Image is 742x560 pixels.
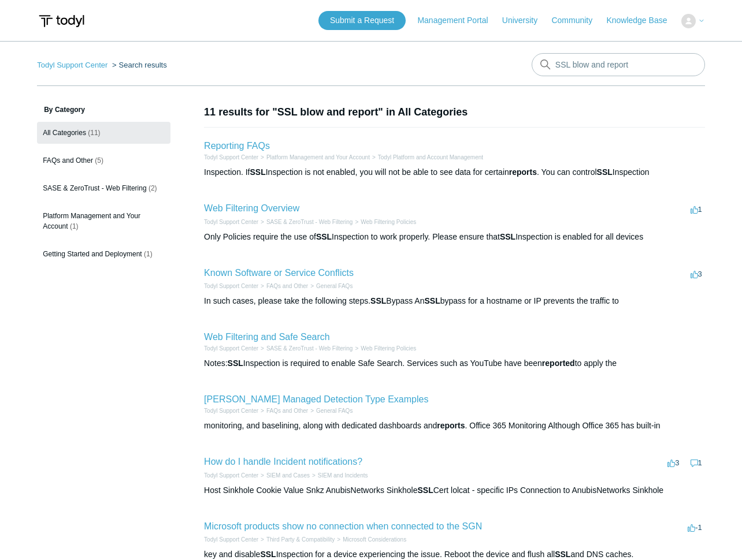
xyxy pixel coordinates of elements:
[204,345,258,352] a: Todyl Support Center
[691,205,702,214] span: 1
[266,219,353,225] a: SASE & ZeroTrust - Web Filtering
[266,154,370,160] a: Platform Management and Your Account
[149,184,157,192] span: (2)
[258,535,335,544] li: Third Party & Compatibility
[691,458,702,467] span: 1
[361,345,416,352] a: Web Filtering Policies
[258,344,353,353] li: SASE & ZeroTrust - Web Filtering
[260,550,276,559] em: SSL
[37,61,110,69] li: Todyl Support Center
[437,421,465,430] em: reports
[204,420,705,432] div: monitoring, and baselining, along with dedicated dashboards and . Office 365 Monitoring Although ...
[204,484,705,496] div: Host Sinkhole Cookie Value Snkz AnubisNetworks Sinkhole Cert lolcat - specific IPs Connection to ...
[204,218,258,226] li: Todyl Support Center
[500,232,515,241] em: SSL
[70,222,79,230] span: (1)
[316,232,332,241] em: SSL
[37,150,170,171] a: FAQs and Other (5)
[343,536,406,543] a: Microsoft Considerations
[310,471,368,480] li: SIEM and Incidents
[308,282,353,290] li: General FAQs
[318,472,368,479] a: SIEM and Incidents
[204,535,258,544] li: Todyl Support Center
[688,523,702,532] span: -1
[551,14,604,27] a: Community
[204,344,258,353] li: Todyl Support Center
[43,250,142,258] span: Getting Started and Deployment
[204,104,705,120] h1: 11 results for "SSL blow and report" in All Categories
[250,167,266,177] em: SSL
[43,129,86,137] span: All Categories
[37,243,170,265] a: Getting Started and Deployment (1)
[37,177,170,199] a: SASE & ZeroTrust - Web Filtering (2)
[204,536,258,543] a: Todyl Support Center
[266,472,310,479] a: SIEM and Cases
[542,359,575,368] em: reported
[532,53,705,76] input: Search
[353,344,416,353] li: Web Filtering Policies
[266,345,353,352] a: SASE & ZeroTrust - Web Filtering
[43,156,93,165] span: FAQs and Other
[258,218,353,226] li: SASE & ZeroTrust - Web Filtering
[204,141,270,151] a: Reporting FAQs
[95,156,103,165] span: (5)
[691,270,702,278] span: 3
[204,268,354,278] a: Known Software or Service Conflicts
[204,283,258,289] a: Todyl Support Center
[204,471,258,480] li: Todyl Support Center
[509,167,537,177] em: reports
[37,122,170,144] a: All Categories (11)
[43,184,146,192] span: SASE & ZeroTrust - Web Filtering
[204,153,258,162] li: Todyl Support Center
[606,14,678,27] a: Knowledge Base
[353,218,416,226] li: Web Filtering Policies
[37,10,86,32] img: Todyl Support Center Help Center home page
[204,408,258,414] a: Todyl Support Center
[335,535,406,544] li: Microsoft Considerations
[258,471,310,480] li: SIEM and Cases
[417,14,499,27] a: Management Portal
[378,154,483,160] a: Todyl Platform and Account Management
[204,457,362,466] a: How do I handle Incident notifications?
[204,154,258,160] a: Todyl Support Center
[316,408,353,414] a: General FAQs
[258,282,308,290] li: FAQs and Other
[555,550,570,559] em: SSL
[204,472,258,479] a: Todyl Support Center
[144,250,153,258] span: (1)
[316,283,353,289] a: General FAQs
[370,153,483,162] li: Todyl Platform and Account Management
[597,167,613,177] em: SSL
[258,153,370,162] li: Platform Management and Your Account
[37,104,170,115] h3: By Category
[204,521,482,531] a: Microsoft products show no connection when connected to the SGN
[318,11,406,30] a: Submit a Request
[204,219,258,225] a: Todyl Support Center
[370,296,386,305] em: SSL
[204,295,705,307] div: In such cases, please take the following steps. Bypass An bypass for a hostname or IP prevents th...
[667,458,679,467] span: 3
[204,282,258,290] li: Todyl Support Center
[204,332,330,342] a: Web Filtering and Safe Search
[37,61,107,69] a: Todyl Support Center
[204,203,299,213] a: Web Filtering Overview
[88,129,100,137] span: (11)
[204,394,428,404] a: [PERSON_NAME] Managed Detection Type Examples
[110,61,167,69] li: Search results
[266,283,308,289] a: FAQs and Other
[258,406,308,415] li: FAQs and Other
[424,296,440,305] em: SSL
[204,231,705,243] div: Only Policies require the use of Inspection to work properly. Please ensure that Inspection is en...
[418,486,433,495] em: SSL
[37,205,170,237] a: Platform Management and Your Account (1)
[266,408,308,414] a: FAQs and Other
[204,166,705,178] div: Inspection. If Inspection is not enabled, you will not be able to see data for certain . You can ...
[204,406,258,415] li: Todyl Support Center
[361,219,416,225] a: Web Filtering Policies
[204,357,705,369] div: Notes: Inspection is required to enable Safe Search. Services such as YouTube have been to apply the
[308,406,353,415] li: General FAQs
[266,536,335,543] a: Third Party & Compatibility
[43,212,140,230] span: Platform Management and Your Account
[228,359,243,368] em: SSL
[502,14,549,27] a: University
